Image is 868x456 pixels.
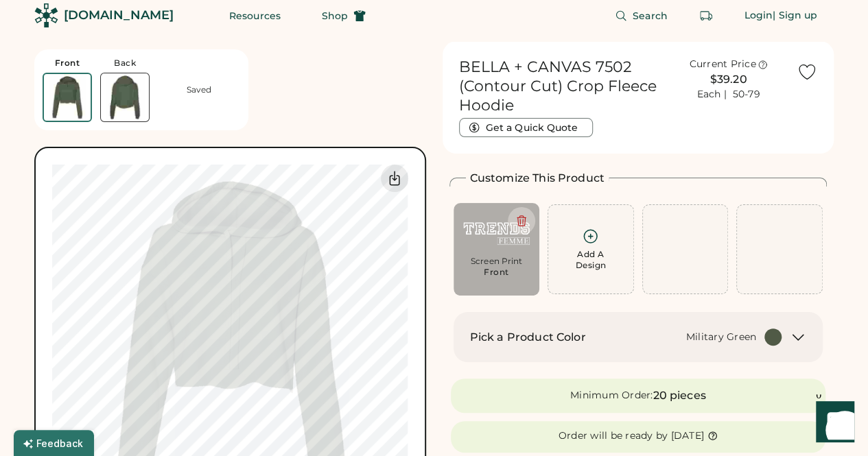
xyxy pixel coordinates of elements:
h2: Pick a Product Color [470,329,586,346]
img: TRENDS FEMME WHTE.png [463,213,530,254]
img: Rendered Logo - Screens [34,3,58,27]
div: Screen Print [463,256,530,267]
div: Download Front Mockup [381,165,408,192]
span: Search [633,11,668,21]
button: Search [598,2,684,29]
div: Add A Design [575,249,606,271]
h1: BELLA + CANVAS 7502 (Contour Cut) Crop Fleece Hoodie [459,58,661,115]
iframe: Front Chat [803,394,862,453]
div: Current Price [689,58,755,71]
button: Shop [305,2,382,29]
h2: Customize This Product [470,170,605,187]
div: Military Green [686,331,757,344]
button: Get a Quick Quote [459,118,593,137]
div: 20 pieces [653,387,705,404]
div: Saved [187,84,211,95]
div: Front [55,58,80,69]
img: 7502 Military Green Front Thumbnail [44,74,91,121]
div: Minimum Order: [570,389,653,403]
img: 7502 Military Green Back Thumbnail [101,73,149,121]
div: | Sign up [773,9,817,23]
button: Resources [213,2,297,29]
button: Delete this decoration. [508,207,535,235]
div: [DATE] [670,429,704,443]
div: [DOMAIN_NAME] [64,7,174,24]
span: Shop [322,11,348,21]
div: $39.20 [668,71,788,88]
div: Login [744,9,773,23]
button: Retrieve an order [692,2,720,29]
div: Front [484,267,509,278]
div: Each | 50-79 [696,88,760,101]
div: Back [114,58,136,69]
div: Order will be ready by [559,429,668,443]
